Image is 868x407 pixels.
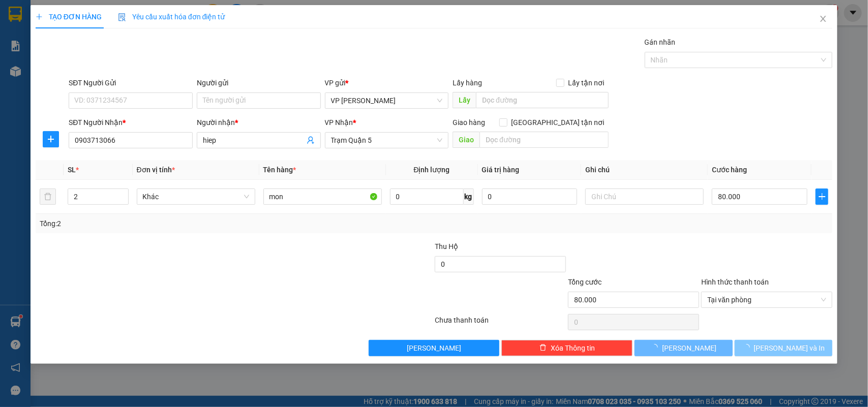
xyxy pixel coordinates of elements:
[707,292,826,307] span: Tại văn phòng
[414,166,450,174] span: Định lượng
[95,25,425,38] li: 26 Phó Cơ Điều, Phường 12
[69,117,193,128] div: SĐT Người Nhận
[816,189,828,205] button: plus
[453,92,476,108] span: Lấy
[40,218,336,229] div: Tổng: 2
[816,193,828,201] span: plus
[701,278,769,286] label: Hình thức thanh toán
[40,189,56,205] button: delete
[95,38,425,50] li: Hotline: 02839552959
[118,13,225,21] span: Yêu cầu xuất hóa đơn điện tử
[507,117,609,128] span: [GEOGRAPHIC_DATA] tận nơi
[540,344,547,352] span: delete
[453,79,482,87] span: Lấy hàng
[476,92,609,108] input: Dọc đường
[407,342,461,354] span: [PERSON_NAME]
[435,242,458,251] span: Thu Hộ
[551,342,595,354] span: Xóa Thông tin
[43,135,58,143] span: plus
[68,166,76,174] span: SL
[735,340,832,356] button: [PERSON_NAME] và In
[434,315,567,332] div: Chưa thanh toán
[564,77,609,88] span: Lấy tận nơi
[819,15,827,23] span: close
[453,118,485,127] span: Giao hàng
[712,166,747,174] span: Cước hàng
[263,166,296,174] span: Tên hàng
[809,5,837,34] button: Close
[331,133,443,148] span: Trạm Quận 5
[645,38,676,46] label: Gán nhãn
[43,131,59,147] button: plus
[651,344,662,351] span: loading
[197,117,321,128] div: Người nhận
[263,189,382,205] input: VD: Bàn, Ghế
[137,166,175,174] span: Đơn vị tính
[69,77,193,88] div: SĐT Người Gửi
[13,13,64,64] img: logo.jpg
[635,340,732,356] button: [PERSON_NAME]
[143,189,249,204] span: Khác
[585,189,704,205] input: Ghi Chú
[480,132,609,148] input: Dọc đường
[482,166,520,174] span: Giá trị hàng
[36,13,43,20] span: plus
[743,344,754,351] span: loading
[36,13,102,21] span: TẠO ĐƠN HÀNG
[501,340,633,356] button: deleteXóa Thông tin
[307,136,315,144] span: user-add
[662,342,716,354] span: [PERSON_NAME]
[197,77,321,88] div: Người gửi
[581,160,708,180] th: Ghi chú
[118,13,126,21] img: icon
[482,189,578,205] input: 0
[331,93,443,108] span: VP Bạc Liêu
[325,77,449,88] div: VP gửi
[453,132,480,148] span: Giao
[369,340,500,356] button: [PERSON_NAME]
[325,118,353,127] span: VP Nhận
[464,189,474,205] span: kg
[754,342,825,354] span: [PERSON_NAME] và In
[568,278,602,286] span: Tổng cước
[13,74,177,90] b: GỬI : VP [PERSON_NAME]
